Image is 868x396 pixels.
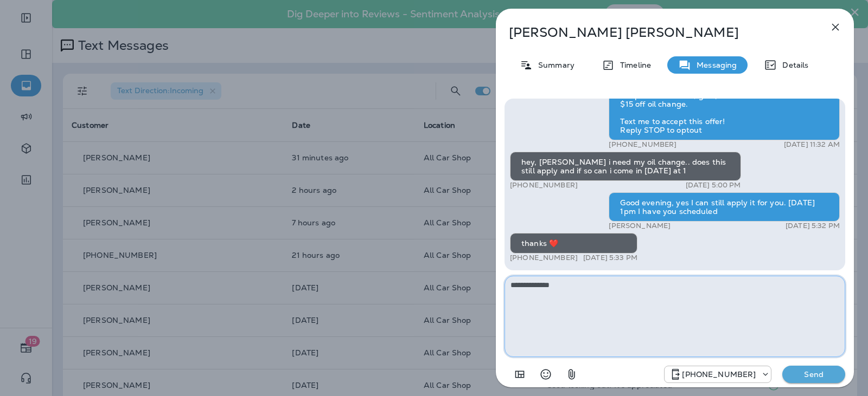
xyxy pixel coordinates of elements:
button: Send [782,366,845,383]
p: Details [777,61,808,69]
button: Add in a premade template [509,363,531,385]
p: [PHONE_NUMBER] [682,370,756,379]
p: Messaging [691,61,737,69]
p: [DATE] 5:32 PM [786,222,840,230]
div: thanks ❤️ [510,233,637,254]
div: Good evening, yes I can still apply it for you. [DATE] 1pm I have you scheduled [609,192,840,222]
p: [PHONE_NUMBER] [510,181,578,190]
div: +1 (689) 265-4479 [665,368,771,381]
div: hey, [PERSON_NAME] i need my oil change.. does this still apply and if so can i come in [DATE] at 1 [510,152,741,181]
button: Select an emoji [535,363,557,385]
p: [PHONE_NUMBER] [510,254,578,262]
p: Summary [533,61,575,69]
p: Send [791,369,837,379]
p: [DATE] 5:33 PM [583,254,637,262]
p: [DATE] 11:32 AM [784,140,840,149]
div: Hey [PERSON_NAME], it's [PERSON_NAME] from All Car Shop. We are running a end of summer brake and... [609,68,840,140]
p: [DATE] 5:00 PM [686,181,741,190]
p: [PERSON_NAME] [609,222,671,230]
p: [PHONE_NUMBER] [609,140,676,149]
p: Timeline [615,61,651,69]
p: [PERSON_NAME] [PERSON_NAME] [509,25,805,40]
